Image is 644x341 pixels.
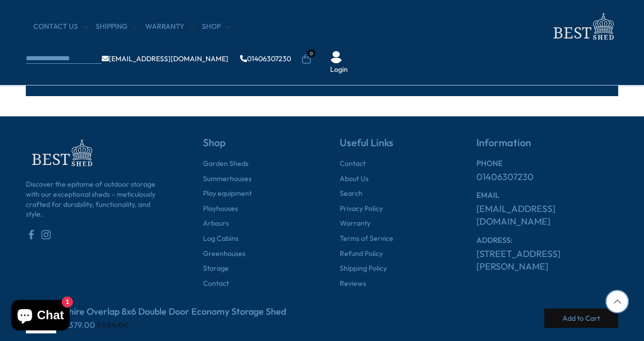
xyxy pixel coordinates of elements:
[26,137,97,169] img: footer-logo
[340,279,366,289] a: Reviews
[64,306,286,317] h4: Shire Overlap 8x6 Double Door Economy Storage Shed
[340,174,369,184] a: About Us
[476,202,618,228] a: [EMAIL_ADDRESS][DOMAIN_NAME]
[145,22,194,32] a: Warranty
[203,159,249,169] a: Garden Sheds
[240,55,291,62] a: 01406307230
[203,249,246,259] a: Greenhouses
[340,264,387,274] a: Shipping Policy
[340,234,393,244] a: Terms of Service
[476,159,618,168] h6: PHONE
[547,10,618,43] img: logo
[330,65,348,75] a: Login
[544,309,618,328] button: Add to Cart
[97,320,129,330] del: £524.00
[64,320,95,330] ins: £379.00
[202,22,231,32] a: Shop
[203,234,238,244] a: Log Cabins
[476,247,618,273] a: [STREET_ADDRESS][PERSON_NAME]
[8,300,73,333] inbox-online-store-chat: Shopify online store chat
[203,174,252,184] a: Summerhouses
[476,137,618,159] h5: Information
[26,180,168,229] p: Discover the epitome of outdoor storage with our exceptional sheds – meticulously crafted for dur...
[301,54,311,64] a: 0
[340,219,371,229] a: Warranty
[340,189,363,199] a: Search
[340,249,383,259] a: Refund Policy
[203,279,229,289] a: Contact
[307,49,315,58] span: 0
[203,264,229,274] a: Storage
[203,189,252,199] a: Play equipment
[203,204,238,214] a: Playhouses
[102,55,228,62] a: [EMAIL_ADDRESS][DOMAIN_NAME]
[96,22,138,32] a: Shipping
[476,236,618,245] h6: ADDRESS:
[33,22,88,32] a: CONTACT US
[340,137,441,159] h5: Useful Links
[203,137,304,159] h5: Shop
[340,159,366,169] a: Contact
[476,170,534,183] a: 01406307230
[203,219,229,229] a: Arbours
[340,204,383,214] a: Privacy Policy
[330,51,342,63] img: User Icon
[476,191,618,200] h6: EMAIL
